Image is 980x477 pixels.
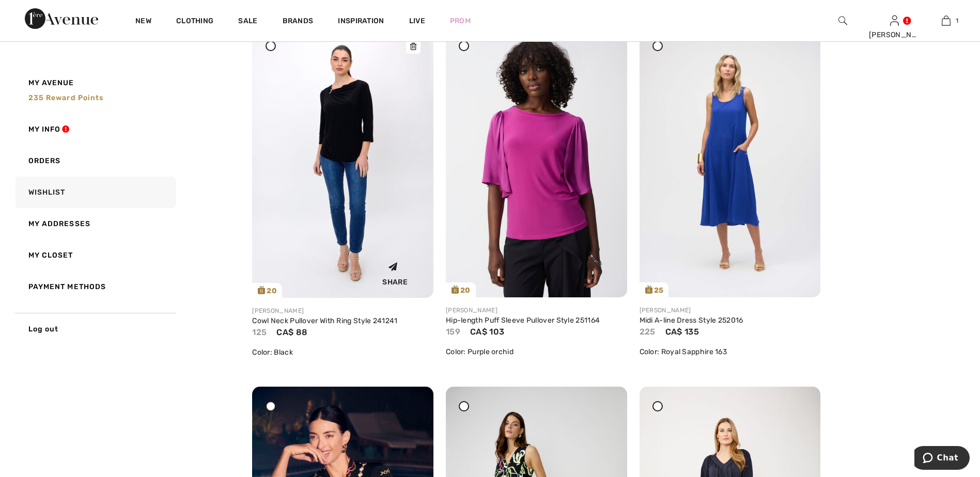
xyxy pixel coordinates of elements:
[252,306,433,315] div: [PERSON_NAME]
[640,316,743,325] a: Midi A-line Dress Style 252016
[942,14,951,27] img: My Bag
[13,313,176,345] a: Log out
[446,346,627,357] div: Color: Purple orchid
[13,145,176,177] a: Orders
[13,208,176,240] a: My Addresses
[13,271,176,303] a: Payment Methods
[252,316,397,325] a: Cowl Neck Pullover With Ring Style 241241
[446,26,627,297] img: joseph-ribkoff-tops-black_251164_2_26d9_search.jpg
[13,114,176,145] a: My Info
[470,327,504,337] span: CA$ 103
[665,327,699,337] span: CA$ 135
[13,240,176,271] a: My Closet
[28,93,104,102] span: 235 Reward points
[890,15,899,25] a: Sign In
[640,327,656,337] span: 225
[446,327,460,337] span: 159
[25,8,98,29] img: 1ère Avenue
[640,306,821,315] div: [PERSON_NAME]
[252,347,433,358] div: Color: Black
[956,16,958,25] span: 1
[640,346,821,357] div: Color: Royal Sapphire 163
[252,26,433,298] a: 20
[640,26,821,297] img: joseph-ribkoff-dresses-jumpsuits-black_252016_1_9781_search.jpg
[176,17,213,27] a: Clothing
[283,17,314,27] a: Brands
[446,316,600,325] a: Hip-length Puff Sleeve Pullover Style 251164
[640,26,821,297] a: 25
[869,29,920,40] div: [PERSON_NAME]
[238,17,257,27] a: Sale
[364,253,426,290] div: Share
[409,15,425,26] a: Live
[450,15,471,26] a: Prom
[914,446,970,472] iframe: Opens a widget where you can chat to one of our agents
[252,26,433,298] img: joseph-ribkoff-tops-black_2412411_6e86_search.jpg
[921,14,971,27] a: 1
[446,306,627,315] div: [PERSON_NAME]
[13,177,176,208] a: Wishlist
[446,26,627,297] a: 20
[338,17,384,27] span: Inspiration
[28,77,74,88] span: My Avenue
[276,327,307,337] span: CA$ 88
[838,14,847,27] img: search the website
[890,14,899,27] img: My Info
[135,17,151,27] a: New
[252,327,267,337] span: 125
